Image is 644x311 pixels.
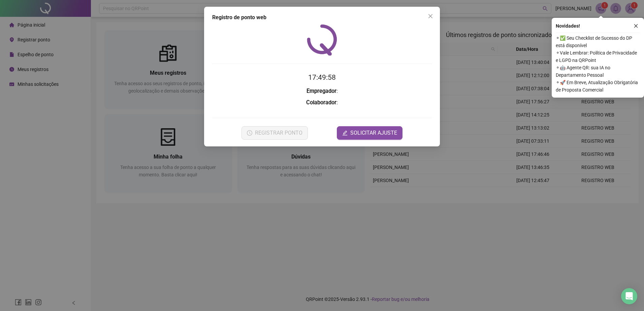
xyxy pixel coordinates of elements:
div: Registro de ponto web [212,13,432,22]
span: ⚬ ✅ Seu Checklist de Sucesso do DP está disponível [556,34,640,49]
span: ⚬ Vale Lembrar: Política de Privacidade e LGPD na QRPoint [556,49,640,64]
span: Novidades ! [556,22,580,30]
span: ⚬ 🚀 Em Breve, Atualização Obrigatória de Proposta Comercial [556,79,640,94]
button: REGISTRAR PONTO [241,126,308,140]
h3: : [212,87,432,96]
strong: Colaborador [306,99,336,106]
span: close [428,13,433,19]
h3: : [212,98,432,107]
strong: Empregador [307,88,336,94]
span: SOLICITAR AJUSTE [350,129,397,137]
img: QRPoint [307,24,337,56]
span: close [634,24,638,28]
time: 17:49:58 [308,73,336,81]
button: Close [425,11,436,22]
button: editSOLICITAR AJUSTE [337,126,402,140]
span: ⚬ 🤖 Agente QR: sua IA no Departamento Pessoal [556,64,640,79]
span: edit [342,130,348,136]
div: Open Intercom Messenger [621,288,637,304]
